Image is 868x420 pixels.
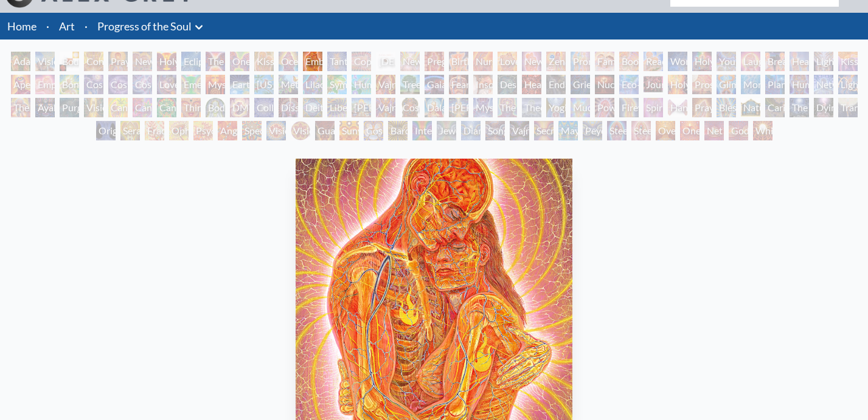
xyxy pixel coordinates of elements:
[741,52,760,71] div: Laughing Man
[790,52,809,71] div: Healing
[352,52,371,71] div: Copulating
[753,121,773,140] div: White Light
[35,75,55,94] div: Empowerment
[108,52,128,71] div: Praying
[644,75,663,94] div: Journey of the Wounded Healer
[437,121,456,140] div: Jewel Being
[206,98,225,117] div: Body/Mind as a Vibratory Field of Energy
[522,75,541,94] div: Headache
[814,52,833,71] div: Lightweaver
[145,121,164,140] div: Fractal Eyes
[668,75,687,94] div: Holy Fire
[11,75,30,94] div: Aperture
[35,52,55,71] div: Visionary Origin of Language
[315,121,335,140] div: Guardian of Infinite Vision
[339,121,359,140] div: Sunyata
[400,75,420,94] div: Tree & Person
[364,121,383,140] div: Cosmic Elf
[230,98,249,117] div: DMT - The Spirit Molecule
[327,75,347,94] div: Symbiosis: Gall Wasp & Oak Tree
[546,98,566,117] div: Yogi & the Möbius Sphere
[352,98,371,117] div: [PERSON_NAME]
[376,98,395,117] div: Vajra Guru
[595,98,614,117] div: Power to the Peaceful
[230,75,249,94] div: Earth Energies
[60,75,79,94] div: Bond
[485,121,505,140] div: Song of Vajra Being
[717,75,736,94] div: Glimpsing the Empyrean
[595,52,614,71] div: Family
[692,98,712,117] div: Praying Hands
[279,75,298,94] div: Metamorphosis
[546,52,566,71] div: Zena Lotus
[790,75,809,94] div: Human Geometry
[84,75,103,94] div: Cosmic Creativity
[498,52,517,71] div: Love Circuit
[631,121,651,140] div: Steeplehead 2
[120,121,140,140] div: Seraphic Transport Docking on the Third Eye
[668,52,687,71] div: Wonder
[461,121,481,140] div: Diamond Being
[80,13,92,40] li: ·
[254,52,274,71] div: Kissing
[218,121,237,140] div: Angel Skin
[765,52,785,71] div: Breathing
[41,13,54,40] li: ·
[571,98,590,117] div: Mudra
[181,98,201,117] div: Third Eye Tears of Joy
[838,98,858,117] div: Transfiguration
[169,121,189,140] div: Ophanic Eyelash
[157,75,176,94] div: Love is a Cosmic Force
[765,98,785,117] div: Caring
[108,98,128,117] div: Cannabis Mudra
[595,75,614,94] div: Nuclear Crucifixion
[60,98,79,117] div: Purging
[327,98,347,117] div: Liberation Through Seeing
[266,121,286,140] div: Vision Crystal
[60,52,79,71] div: Body, Mind, Spirit
[838,52,858,71] div: Kiss of the [MEDICAL_DATA]
[449,52,468,71] div: Birth
[412,121,432,140] div: Interbeing
[680,121,700,140] div: One
[498,75,517,94] div: Despair
[729,121,748,140] div: Godself
[181,75,201,94] div: Emerald Grail
[84,52,103,71] div: Contemplation
[157,52,176,71] div: Holy Grail
[741,98,760,117] div: Nature of Mind
[814,75,833,94] div: Networks
[242,121,262,140] div: Spectral Lotus
[449,75,468,94] div: Fear
[668,98,687,117] div: Hands that See
[534,121,554,140] div: Secret Writing Being
[376,75,395,94] div: Vajra Horse
[279,52,298,71] div: Ocean of Love Bliss
[230,52,249,71] div: One Taste
[108,75,128,94] div: Cosmic Artist
[814,98,833,117] div: Dying
[607,121,627,140] div: Steeplehead 1
[84,98,103,117] div: Vision Tree
[327,52,347,71] div: Tantra
[546,75,566,94] div: Endarkenment
[473,52,493,71] div: Nursing
[619,75,639,94] div: Eco-Atlas
[473,98,493,117] div: Mystic Eye
[425,75,444,94] div: Gaia
[425,52,444,71] div: Pregnancy
[790,98,809,117] div: The Soul Finds It's Way
[291,121,310,140] div: Vision [PERSON_NAME]
[765,75,785,94] div: Planetary Prayers
[571,75,590,94] div: Grieving
[96,121,116,140] div: Original Face
[193,121,213,140] div: Psychomicrograph of a Fractal Paisley Cherub Feather Tip
[522,52,541,71] div: New Family
[181,52,201,71] div: Eclipse
[206,75,225,94] div: Mysteriosa 2
[473,75,493,94] div: Insomnia
[254,75,274,94] div: [US_STATE] Song
[583,121,602,140] div: Peyote Being
[741,75,760,94] div: Monochord
[97,18,192,35] a: Progress of the Soul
